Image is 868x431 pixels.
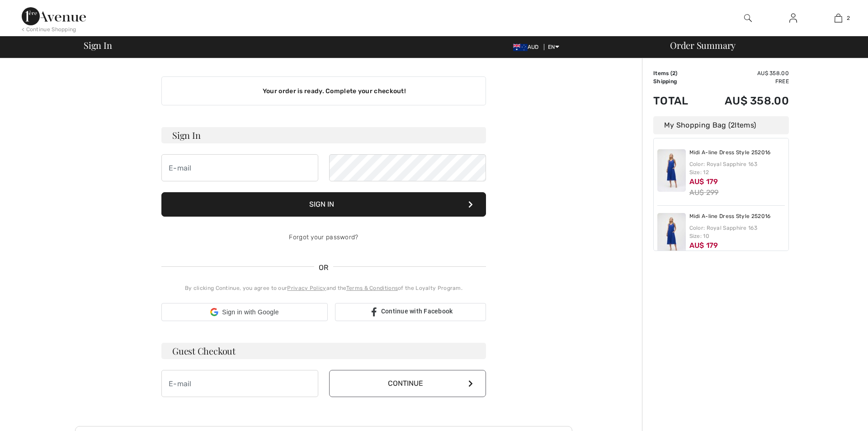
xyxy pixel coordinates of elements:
[22,25,76,33] div: < Continue Shopping
[701,77,789,85] td: Free
[161,154,318,181] input: E-mail
[22,7,86,25] img: 1ère Avenue
[653,69,701,77] td: Items ( )
[287,285,326,291] a: Privacy Policy
[689,177,718,186] span: AU$ 179
[782,13,804,24] a: Sign In
[689,241,718,250] span: AU$ 179
[335,303,486,321] a: Continue with Facebook
[689,213,771,220] a: Midi A-line Dress Style 252016
[161,192,486,217] button: Sign In
[161,303,328,321] div: Sign in with Google
[161,76,486,105] div: Your order is ready. Complete your checkout!
[816,13,860,24] a: 2
[381,308,453,315] span: Continue with Facebook
[513,44,528,51] img: Australian Dollar
[689,188,719,197] s: AU$ 299
[672,70,675,76] span: 2
[161,370,318,397] input: E-mail
[689,224,785,240] div: Color: Royal Sapphire 163 Size: 10
[84,41,112,50] span: Sign In
[701,85,789,116] td: AU$ 358.00
[346,285,398,291] a: Terms & Conditions
[548,44,559,50] span: EN
[689,160,785,176] div: Color: Royal Sapphire 163 Size: 12
[289,233,358,241] a: Forgot your password?
[657,213,686,256] img: Midi A-line Dress Style 252016
[847,14,850,22] span: 2
[689,149,771,156] a: Midi A-line Dress Style 252016
[314,262,333,273] span: OR
[653,77,701,85] td: Shipping
[744,13,752,24] img: search the website
[329,370,486,397] button: Continue
[659,41,863,50] div: Order Summary
[731,121,735,129] span: 2
[835,13,842,24] img: My Bag
[161,343,486,359] h3: Guest Checkout
[701,69,789,77] td: AU$ 358.00
[657,149,686,192] img: Midi A-line Dress Style 252016
[513,44,542,50] span: AUD
[653,116,789,134] div: My Shopping Bag ( Items)
[161,284,486,292] div: By clicking Continue, you agree to our and the of the Loyalty Program.
[222,308,278,317] span: Sign in with Google
[653,85,701,116] td: Total
[161,127,486,143] h3: Sign In
[789,13,797,24] img: My Info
